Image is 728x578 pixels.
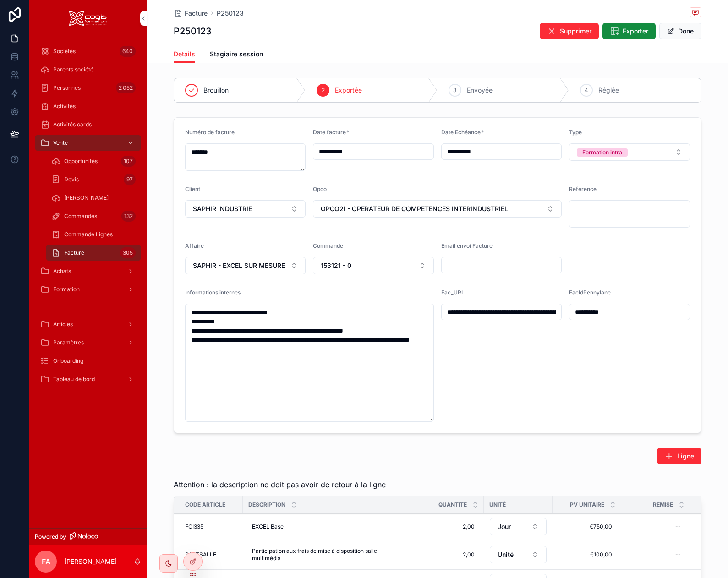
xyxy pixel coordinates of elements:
[35,353,141,369] a: Onboarding
[185,501,225,508] span: Code Article
[185,129,235,136] span: Numéro de facture
[203,86,229,95] span: Brouillon
[174,46,195,63] a: Details
[569,185,597,192] span: Reference
[540,23,599,39] button: Supprimer
[321,204,508,213] span: OPCO2I - OPERATEUR DE COMPETENCES INTERINDUSTRIEL
[46,208,141,224] a: Commandes132
[657,448,701,464] button: Ligne
[677,452,694,461] span: Ligne
[69,11,107,26] img: App logo
[582,148,622,157] div: Formation intra
[53,139,68,147] span: Vente
[29,528,147,545] a: Powered by
[121,156,136,167] div: 107
[64,158,98,165] span: Opportunités
[185,257,306,274] button: Select Button
[53,103,76,110] span: Activités
[424,523,475,530] span: 2,00
[120,247,136,258] div: 305
[124,174,136,185] div: 97
[185,242,204,249] span: Affaire
[569,143,690,161] button: Select Button
[46,245,141,261] a: Facture305
[46,226,141,243] a: Commande Lignes
[53,286,80,293] span: Formation
[35,61,141,78] a: Parents société
[64,213,97,220] span: Commandes
[64,194,109,202] span: [PERSON_NAME]
[659,23,701,39] button: Done
[653,501,673,508] span: Remise
[35,98,141,115] a: Activités
[174,49,195,59] span: Details
[438,501,467,508] span: Quantite
[424,551,475,558] span: 2,00
[46,153,141,169] a: Opportunités107
[498,522,511,531] span: Jour
[217,9,244,18] a: P250123
[313,200,562,218] button: Select Button
[42,556,50,567] span: FA
[602,23,656,39] button: Exporter
[585,87,588,94] span: 4
[64,231,113,238] span: Commande Lignes
[490,546,547,563] button: Select Button
[322,87,325,94] span: 2
[598,86,619,95] span: Réglée
[29,37,147,399] div: scrollable content
[174,9,208,18] a: Facture
[335,86,362,95] span: Exportée
[35,334,141,351] a: Paramètres
[174,479,386,490] span: Attention : la description ne doit pas avoir de retour à la ligne
[35,281,141,298] a: Formation
[53,48,76,55] span: Sociétés
[35,263,141,279] a: Achats
[53,267,71,275] span: Achats
[185,523,203,530] span: FOI335
[185,551,216,558] span: PARTSALLE
[35,316,141,333] a: Articles
[321,261,351,270] span: 153121 - 0
[313,185,327,192] span: Opco
[174,25,212,38] h1: P250123
[185,9,208,18] span: Facture
[35,533,66,540] span: Powered by
[53,376,95,383] span: Tableau de bord
[53,357,83,365] span: Onboarding
[64,249,84,256] span: Facture
[569,289,611,296] span: FacIdPennylane
[53,121,92,128] span: Activités cards
[193,261,285,270] span: SAPHIR - EXCEL SUR MESURE
[121,211,136,222] div: 132
[252,523,284,530] span: EXCEL Base
[252,547,406,562] span: Participation aux frais de mise à disposition salle multimédia
[490,518,547,535] button: Select Button
[193,204,252,213] span: SAPHIR INDUSTRIE
[248,501,285,508] span: Description
[441,289,465,296] span: Fac_URL
[46,190,141,206] a: [PERSON_NAME]
[120,46,136,57] div: 640
[53,339,84,346] span: Paramètres
[441,242,493,249] span: Email envoi Facture
[46,171,141,188] a: Devis97
[675,551,681,558] div: --
[53,66,93,73] span: Parents société
[313,129,346,136] span: Date facture
[185,185,200,192] span: Client
[562,551,612,558] span: €100,00
[185,289,241,296] span: Informations internes
[185,200,306,218] button: Select Button
[53,84,81,92] span: Personnes
[64,176,79,183] span: Devis
[675,523,681,530] div: --
[560,27,591,36] span: Supprimer
[116,82,136,93] div: 2 052
[441,129,481,136] span: Date Echéance
[35,43,141,60] a: Sociétés640
[210,49,263,59] span: Stagiaire session
[35,116,141,133] a: Activités cards
[570,501,604,508] span: PV unitaire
